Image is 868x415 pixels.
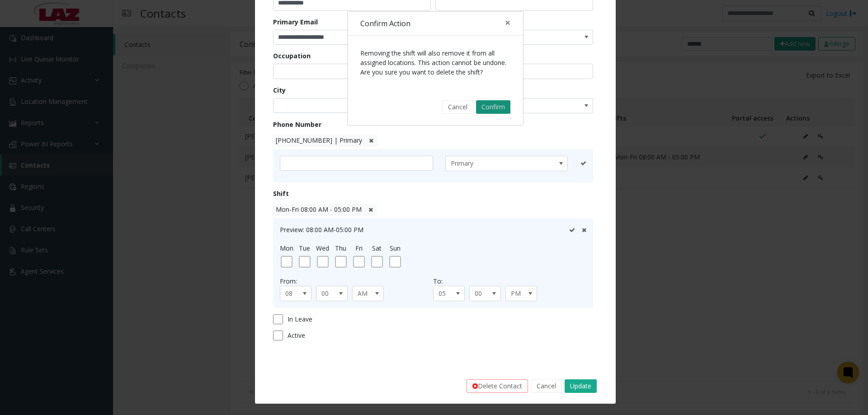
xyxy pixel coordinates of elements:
[442,100,473,114] button: Cancel
[505,16,510,29] span: ×
[360,18,410,29] h4: Confirm Action
[348,36,523,89] div: Removing the shift will also remove it from all assigned locations. This action cannot be undone....
[476,100,510,114] button: Confirm
[499,12,517,34] button: Close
